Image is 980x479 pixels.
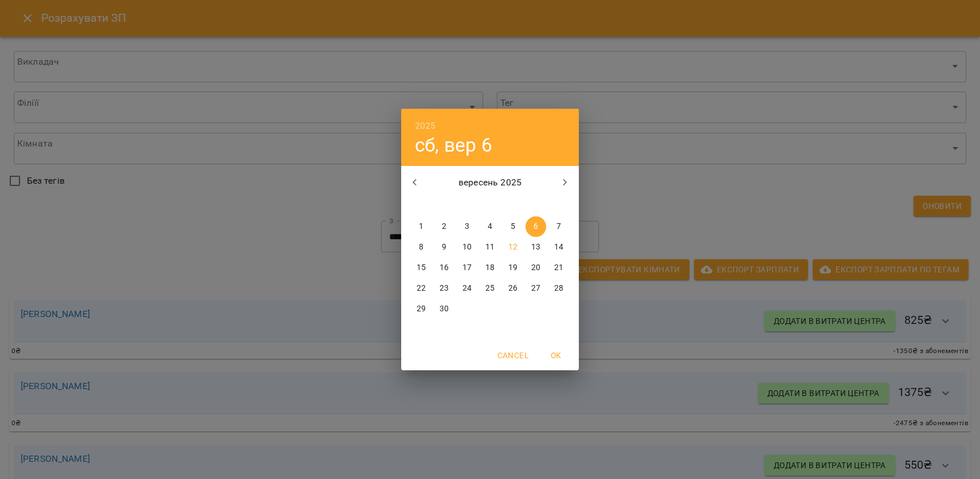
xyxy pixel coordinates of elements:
p: 9 [442,242,446,253]
span: вт [434,199,454,211]
p: 11 [485,242,495,253]
button: Cancel [493,345,533,366]
p: 14 [554,242,563,253]
button: 15 [411,258,432,278]
p: 7 [556,221,561,232]
p: 10 [462,242,472,253]
p: 20 [531,262,540,274]
p: 8 [419,242,424,253]
button: 25 [480,278,500,299]
p: 12 [508,242,518,253]
button: 17 [457,258,477,278]
p: 15 [417,262,426,274]
p: 29 [417,303,426,315]
p: вересень 2025 [429,176,552,189]
span: пт [503,199,523,211]
button: 2025 [415,118,436,134]
button: 7 [548,216,569,237]
button: 20 [526,258,546,278]
p: 2 [442,221,446,232]
button: 13 [526,237,546,258]
p: 25 [485,283,495,294]
p: 19 [508,262,518,274]
button: 3 [457,216,477,237]
button: 10 [457,237,477,258]
button: 26 [503,278,523,299]
span: сб [526,199,546,211]
span: ср [457,199,477,211]
p: 24 [462,283,472,294]
button: 16 [434,258,454,278]
button: 24 [457,278,477,299]
p: 27 [531,283,540,294]
button: 28 [548,278,569,299]
p: 16 [440,262,449,274]
span: нд [548,199,569,211]
button: 1 [411,216,432,237]
button: 12 [503,237,523,258]
p: 17 [462,262,472,274]
button: 27 [526,278,546,299]
button: 18 [480,258,500,278]
button: 30 [434,299,454,319]
p: 13 [531,242,540,253]
button: 6 [526,216,546,237]
p: 18 [485,262,495,274]
span: пн [411,199,432,211]
p: 21 [554,262,563,274]
button: 5 [503,216,523,237]
p: 23 [440,283,449,294]
p: 5 [511,221,515,232]
button: 11 [480,237,500,258]
button: 8 [411,237,432,258]
button: 2 [434,216,454,237]
button: 29 [411,299,432,319]
p: 22 [417,283,426,294]
p: 3 [465,221,469,232]
button: сб, вер 6 [415,133,492,157]
button: 19 [503,258,523,278]
button: 22 [411,278,432,299]
p: 30 [440,303,449,315]
p: 4 [488,221,492,232]
p: 1 [419,221,424,232]
p: 6 [534,221,538,232]
span: Cancel [497,349,528,362]
span: OK [542,349,570,362]
button: 9 [434,237,454,258]
span: чт [480,199,500,211]
p: 26 [508,283,518,294]
p: 28 [554,283,563,294]
button: 21 [548,258,569,278]
button: 14 [548,237,569,258]
button: 4 [480,216,500,237]
button: 23 [434,278,454,299]
button: OK [538,345,574,366]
